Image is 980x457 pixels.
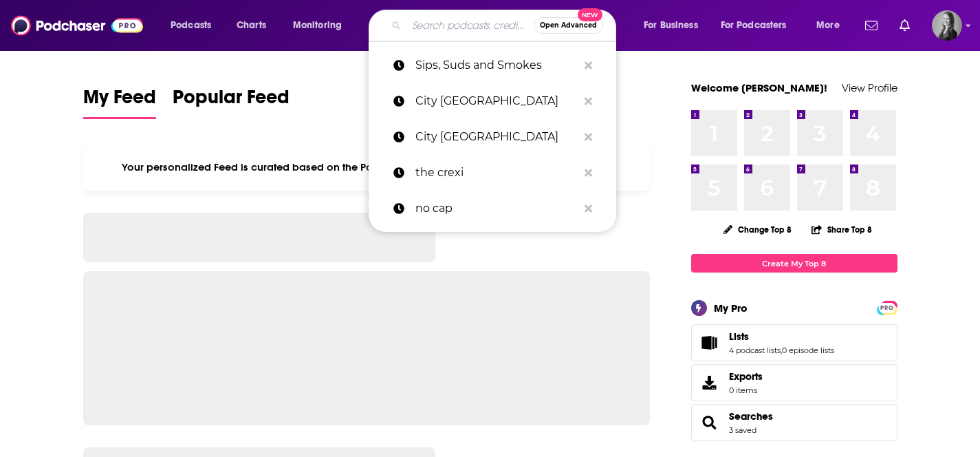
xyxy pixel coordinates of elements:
span: My Feed [83,85,156,117]
span: For Business [644,16,698,35]
span: Exports [696,373,723,392]
span: Open Advanced [540,22,597,29]
button: Change Top 8 [715,221,801,238]
p: no cap [415,191,578,226]
a: the crexi [369,155,616,191]
p: the crexi [415,155,578,191]
span: For Podcasters [721,16,787,35]
span: Podcasts [171,16,211,35]
span: Monitoring [293,16,342,35]
button: Show profile menu [932,10,962,41]
a: Sips, Suds and Smokes [369,47,616,83]
div: My Pro [714,301,748,315]
a: City [GEOGRAPHIC_DATA] [369,83,616,119]
input: Search podcasts, credits, & more... [406,14,534,36]
button: open menu [161,14,229,36]
a: Show notifications dropdown [860,14,883,37]
a: Show notifications dropdown [894,14,915,37]
button: open menu [712,14,807,36]
button: Share Top 8 [811,216,873,243]
button: open menu [807,14,857,36]
p: City Cast DC [415,119,578,155]
span: Charts [237,16,266,35]
a: Lists [729,330,834,343]
a: 3 saved [729,425,756,435]
div: Search podcasts, credits, & more... [382,10,629,41]
a: My Feed [83,85,156,119]
img: Podchaser - Follow, Share and Rate Podcasts [11,12,143,39]
span: 0 items [729,385,763,395]
a: Create My Top 8 [691,254,897,273]
span: Exports [729,370,763,383]
a: City [GEOGRAPHIC_DATA] [369,119,616,155]
button: open menu [283,14,360,36]
a: Welcome [PERSON_NAME]! [691,81,827,94]
a: 0 episode lists [782,346,834,355]
a: View Profile [842,81,897,94]
a: no cap [369,191,616,226]
span: New [578,8,602,21]
a: Searches [729,410,773,423]
a: Searches [696,413,723,432]
a: Exports [691,364,897,401]
img: User Profile [932,10,962,41]
a: Lists [696,333,723,352]
button: open menu [634,14,715,36]
p: Sips, Suds and Smokes [415,47,578,83]
span: Popular Feed [173,85,290,117]
span: Searches [691,404,897,441]
span: PRO [879,303,895,313]
div: Your personalized Feed is curated based on the Podcasts, Creators, Users, and Lists that you Follow. [83,144,651,191]
span: More [816,16,840,35]
span: , [781,346,782,355]
span: Lists [729,330,749,343]
p: City Cast DC [415,83,578,119]
a: 4 podcast lists [729,346,781,355]
a: Charts [228,14,274,36]
span: Lists [691,324,897,361]
button: Open AdvancedNew [534,17,603,34]
a: PRO [879,302,895,312]
span: Logged in as katieTBG [932,10,962,41]
a: Popular Feed [173,85,290,119]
